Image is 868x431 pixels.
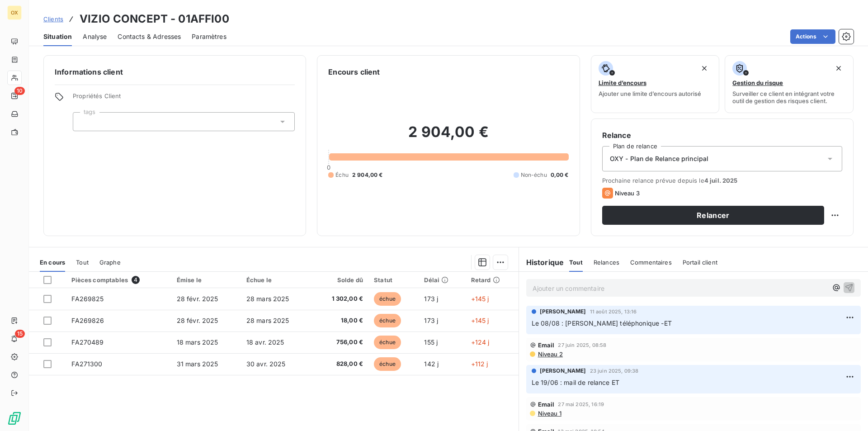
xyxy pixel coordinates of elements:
[83,32,107,41] span: Analyse
[318,294,363,303] span: 1 302,00 €
[246,276,307,284] div: Échue le
[599,79,646,86] span: Limite d’encours
[71,360,102,368] span: FA271300
[602,206,824,225] button: Relancer
[99,259,121,266] span: Graphe
[246,295,289,303] span: 28 mars 2025
[424,317,438,324] span: 173 j
[55,66,295,77] h6: Informations client
[558,402,604,407] span: 27 mai 2025, 16:19
[132,276,140,284] span: 4
[328,66,380,77] h6: Encours client
[80,118,88,126] input: Ajouter une valeur
[538,341,555,349] span: Email
[551,171,569,179] span: 0,00 €
[118,32,181,41] span: Contacts & Adresses
[610,154,709,163] span: OXY - Plan de Relance principal
[374,292,401,306] span: échue
[471,338,490,346] span: +124 j
[532,319,672,327] span: Le 08/08 : [PERSON_NAME] téléphonique -ET
[71,276,165,284] div: Pièces comptables
[246,317,289,324] span: 28 mars 2025
[177,295,218,303] span: 28 févr. 2025
[177,276,236,284] div: Émise le
[73,92,295,105] span: Propriétés Client
[192,32,226,41] span: Paramètres
[318,316,363,325] span: 18,00 €
[246,360,286,368] span: 30 avr. 2025
[7,89,21,103] a: 10
[327,164,330,171] span: 0
[725,55,854,113] button: Gestion du risqueSurveiller ce client en intégrant votre outil de gestion des risques client.
[790,29,835,44] button: Actions
[177,360,218,368] span: 31 mars 2025
[471,276,513,284] div: Retard
[521,171,547,179] span: Non-échu
[374,357,401,371] span: échue
[71,338,104,346] span: FA270489
[569,259,583,266] span: Tout
[14,87,25,95] span: 10
[537,350,563,358] span: Niveau 2
[594,259,619,266] span: Relances
[837,400,859,422] iframe: Intercom live chat
[602,130,842,141] h6: Relance
[177,338,218,346] span: 18 mars 2025
[318,276,363,284] div: Solde dû
[424,338,438,346] span: 155 j
[683,259,717,266] span: Portail client
[352,171,383,179] span: 2 904,00 €
[374,314,401,327] span: échue
[590,309,637,314] span: 11 août 2025, 13:16
[615,189,640,197] span: Niveau 3
[591,55,720,113] button: Limite d’encoursAjouter une limite d’encours autorisé
[71,317,104,324] span: FA269826
[43,32,72,41] span: Situation
[318,338,363,347] span: 756,00 €
[177,317,218,324] span: 28 févr. 2025
[374,336,401,349] span: échue
[540,367,586,375] span: [PERSON_NAME]
[602,177,842,184] span: Prochaine relance prévue depuis le
[471,360,488,368] span: +112 j
[328,123,568,150] h2: 2 904,00 €
[519,257,564,268] h6: Historique
[424,360,439,368] span: 142 j
[540,308,586,316] span: [PERSON_NAME]
[76,259,89,266] span: Tout
[15,330,25,338] span: 15
[537,410,561,417] span: Niveau 1
[71,295,104,303] span: FA269825
[43,14,63,24] a: Clients
[732,79,783,86] span: Gestion du risque
[7,5,22,20] div: OX
[471,295,489,303] span: +145 j
[538,401,555,408] span: Email
[80,11,229,27] h3: VIZIO CONCEPT - 01AFFI00
[471,317,489,324] span: +145 j
[335,171,349,179] span: Échu
[424,295,438,303] span: 173 j
[7,411,22,426] img: Logo LeanPay
[424,276,460,284] div: Délai
[246,338,284,346] span: 18 avr. 2025
[599,90,701,97] span: Ajouter une limite d’encours autorisé
[532,379,619,386] span: Le 19/06 : mail de relance ET
[590,368,639,374] span: 23 juin 2025, 09:38
[558,342,606,348] span: 27 juin 2025, 08:58
[630,259,672,266] span: Commentaires
[318,360,363,369] span: 828,00 €
[732,90,846,104] span: Surveiller ce client en intégrant votre outil de gestion des risques client.
[374,276,413,284] div: Statut
[40,259,65,266] span: En cours
[43,15,63,23] span: Clients
[704,177,738,184] span: 4 juil. 2025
